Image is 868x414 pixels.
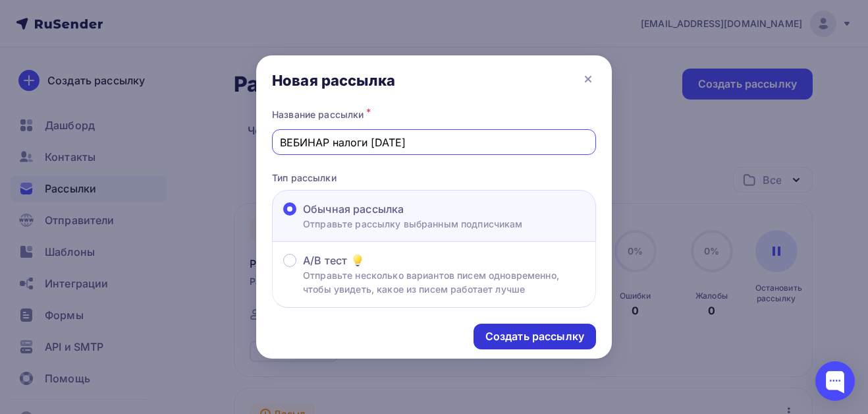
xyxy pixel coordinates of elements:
[303,268,585,296] p: Отправьте несколько вариантов писем одновременно, чтобы увидеть, какое из писем работает лучше
[272,71,395,90] div: Новая рассылка
[272,105,596,124] div: Название рассылки
[280,134,589,150] input: Придумайте название рассылки
[303,217,523,231] p: Отправьте рассылку выбранным подписчикам
[485,329,584,344] div: Создать рассылку
[303,201,404,217] span: Обычная рассылка
[303,252,347,268] span: A/B тест
[272,171,596,185] p: Тип рассылки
